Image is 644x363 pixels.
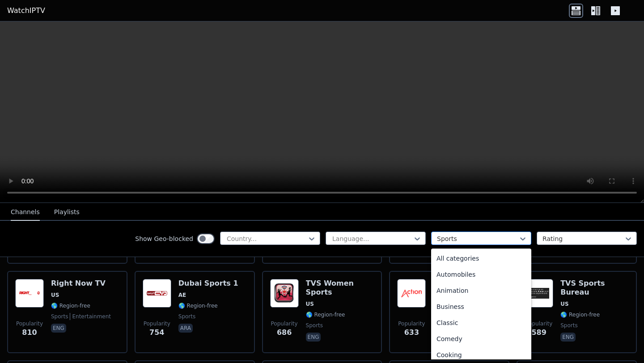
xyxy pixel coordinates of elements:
[22,327,37,338] span: 810
[431,283,531,299] div: Animation
[178,302,218,309] span: 🌎 Region-free
[270,279,299,308] img: TVS Women Sports
[178,313,195,320] span: sports
[431,250,531,266] div: All categories
[431,299,531,315] div: Business
[306,333,321,342] p: eng
[54,204,80,221] button: Playlists
[560,279,629,297] h6: TVS Sports Bureau
[560,333,576,342] p: eng
[397,279,426,308] img: Action Sports
[398,320,425,327] span: Popularity
[16,320,43,327] span: Popularity
[525,279,553,308] img: TVS Sports Bureau
[525,320,552,327] span: Popularity
[15,279,44,308] img: Right Now TV
[431,266,531,283] div: Automobiles
[135,234,193,243] label: Show Geo-blocked
[306,322,323,329] span: sports
[560,311,600,318] span: 🌎 Region-free
[51,279,111,288] h6: Right Now TV
[306,311,345,318] span: 🌎 Region-free
[51,313,68,320] span: sports
[404,327,419,338] span: 633
[306,300,314,308] span: US
[143,279,171,308] img: Dubai Sports 1
[178,324,193,333] p: ara
[431,331,531,347] div: Comedy
[178,279,238,288] h6: Dubai Sports 1
[560,322,577,329] span: sports
[431,315,531,331] div: Classic
[51,302,90,309] span: 🌎 Region-free
[144,320,170,327] span: Popularity
[51,291,59,299] span: US
[431,347,531,363] div: Cooking
[70,313,111,320] span: entertainment
[560,300,568,308] span: US
[11,204,40,221] button: Channels
[531,327,546,338] span: 589
[178,291,186,299] span: AE
[271,320,298,327] span: Popularity
[149,327,164,338] span: 754
[51,324,66,333] p: eng
[277,327,292,338] span: 686
[7,5,45,16] a: WatchIPTV
[306,279,374,297] h6: TVS Women Sports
